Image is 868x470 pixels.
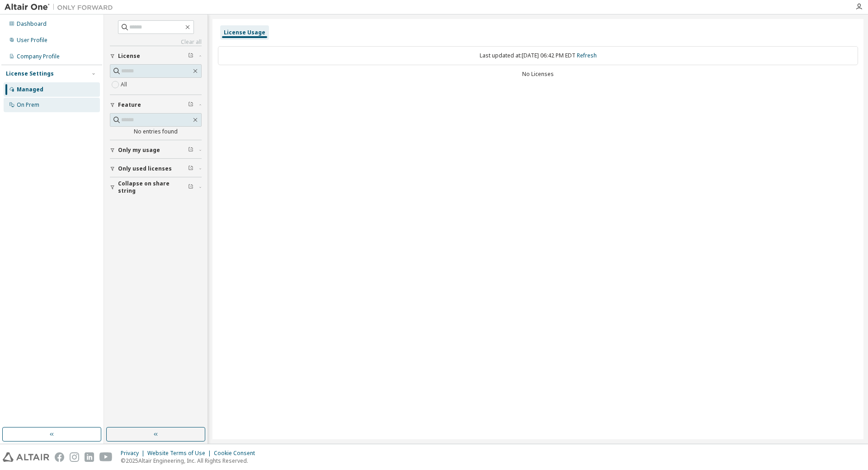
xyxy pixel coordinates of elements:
[118,101,141,109] span: Feature
[188,147,193,154] span: Clear filter
[118,165,172,172] span: Only used licenses
[110,95,202,115] button: Feature
[121,457,260,465] p: © 2025 Altair Engineering, Inc. All Rights Reserved.
[5,3,118,12] img: Altair One
[188,101,193,109] span: Clear filter
[110,140,202,160] button: Only my usage
[17,101,39,109] div: On Prem
[577,52,597,59] a: Refresh
[121,450,147,457] div: Privacy
[110,177,202,197] button: Collapse on share string
[99,452,113,462] img: youtube.svg
[85,452,94,462] img: linkedin.svg
[188,184,193,191] span: Clear filter
[224,29,265,36] div: License Usage
[17,86,43,93] div: Managed
[110,159,202,179] button: Only used licenses
[17,20,47,28] div: Dashboard
[118,52,140,60] span: License
[110,38,202,46] a: Clear all
[218,46,858,65] div: Last updated at: [DATE] 06:42 PM EDT
[188,52,193,60] span: Clear filter
[3,452,49,462] img: altair_logo.svg
[188,165,193,172] span: Clear filter
[214,450,260,457] div: Cookie Consent
[118,180,188,195] span: Collapse on share string
[70,452,79,462] img: instagram.svg
[118,147,160,154] span: Only my usage
[55,452,64,462] img: facebook.svg
[218,71,858,78] div: No Licenses
[147,450,214,457] div: Website Terms of Use
[121,79,129,90] label: All
[17,37,47,44] div: User Profile
[110,128,202,135] div: No entries found
[6,70,54,77] div: License Settings
[17,53,60,60] div: Company Profile
[110,46,202,66] button: License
